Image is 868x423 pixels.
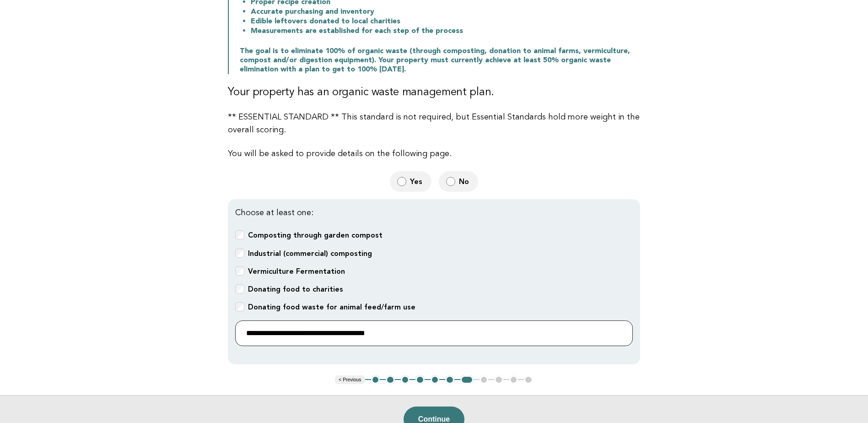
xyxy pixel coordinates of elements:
input: Yes [397,177,406,186]
button: 3 [401,375,410,385]
button: < Previous [335,375,365,385]
li: Edible leftovers donated to local charities [251,16,640,26]
b: Industrial (commercial) composting [248,249,372,258]
p: Choose at least one: [235,206,633,219]
p: You will be asked to provide details on the following page. [228,147,640,160]
button: 4 [415,375,425,385]
span: No [459,177,471,186]
b: Donating food waste for animal feed/farm use [248,303,415,311]
p: ** ESSENTIAL STANDARD ** This standard is not required, but Essential Standards hold more weight ... [228,111,640,136]
button: 5 [431,375,440,385]
button: 6 [445,375,454,385]
h3: Your property has an organic waste management plan. [228,85,640,100]
b: Donating food to charities [248,285,343,293]
button: 2 [386,375,395,385]
b: Composting through garden compost [248,231,383,239]
input: No [446,177,455,186]
li: Measurements are established for each step of the process [251,26,640,36]
button: 1 [371,375,380,385]
span: Yes [410,177,424,186]
b: Vermiculture Fermentation [248,267,345,276]
li: Accurate purchasing and inventory [251,7,640,16]
p: The goal is to eliminate 100% of organic waste (through composting, donation to animal farms, ver... [240,47,640,74]
button: 7 [460,375,474,385]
